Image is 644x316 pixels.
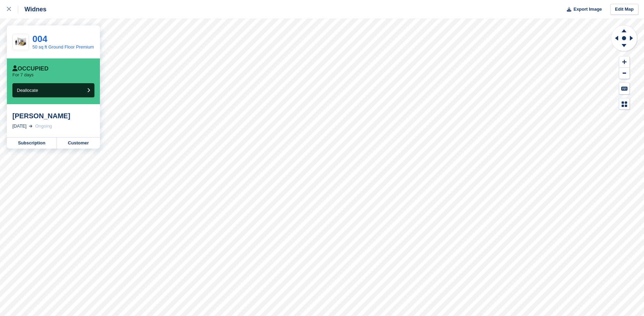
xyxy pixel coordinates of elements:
[12,65,49,72] div: Occupied
[35,123,52,130] div: Ongoing
[57,138,100,149] a: Customer
[13,36,29,48] img: 50gfp.jpg
[7,138,57,149] a: Subscription
[619,98,630,110] button: Map Legend
[32,44,94,50] a: 50 sq ft Ground Floor Premium
[12,83,94,97] button: Deallocate
[18,5,47,13] div: Widnes
[610,4,638,15] a: Edit Map
[12,123,27,130] div: [DATE]
[573,6,602,13] span: Export Image
[29,125,32,128] img: arrow-right-light-icn-cde0832a797a2874e46488d9cf13f60e5c3a73dbe684e267c42b8395dfbc2abf.svg
[619,56,630,68] button: Zoom In
[12,72,33,78] p: For 7 days
[17,88,38,93] span: Deallocate
[619,68,630,79] button: Zoom Out
[12,112,94,120] div: [PERSON_NAME]
[619,83,630,94] button: Keyboard Shortcuts
[563,4,602,15] button: Export Image
[32,34,47,44] a: 004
